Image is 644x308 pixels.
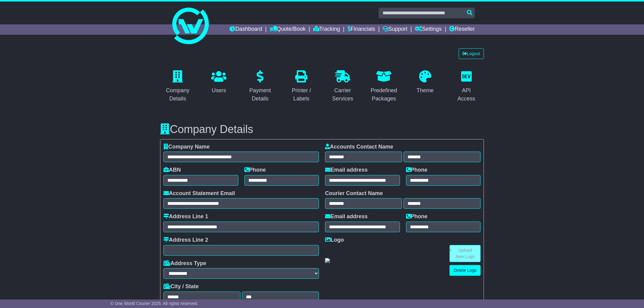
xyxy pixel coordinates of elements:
a: Payment Details [243,68,278,105]
div: API Access [453,86,480,103]
label: Account Statement Email [163,190,235,197]
a: Users [207,68,230,97]
label: Address Type [163,260,206,267]
a: Logout [459,48,484,59]
div: Users [211,86,226,95]
span: © One World Courier 2025. All rights reserved. [110,301,198,306]
div: Printer / Labels [288,86,315,103]
a: Dashboard [229,24,262,35]
a: Tracking [313,24,340,35]
a: Carrier Services [325,68,360,105]
a: Reseller [449,24,475,35]
label: Courier Contact Name [325,190,383,197]
a: Predefined Packages [366,68,402,105]
label: Address Line 2 [163,237,208,243]
a: API Access [449,68,484,105]
div: Payment Details [247,86,274,103]
div: Predefined Packages [370,86,398,103]
label: Phone [244,167,266,173]
img: GetCustomerLogo [325,258,330,263]
a: Company Details [160,68,195,105]
label: Phone [406,167,428,173]
a: Printer / Labels [284,68,319,105]
div: Carrier Services [329,86,356,103]
label: Email address [325,167,368,173]
label: Accounts Contact Name [325,144,393,150]
div: Theme [417,86,434,95]
label: City / State [163,283,199,290]
label: Phone [406,213,428,220]
a: Quote/Book [270,24,306,35]
label: Company Name [163,144,210,150]
label: ABN [163,167,181,173]
label: Address Line 1 [163,213,208,220]
label: Logo [325,237,344,243]
a: Theme [413,68,438,97]
a: Financials [348,24,375,35]
div: Company Details [164,86,191,103]
a: Support [383,24,407,35]
a: Settings [415,24,442,35]
label: Email address [325,213,368,220]
h3: Company Details [160,123,484,135]
a: Upload New Logo [450,245,481,262]
a: Delete Logo [450,265,481,276]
